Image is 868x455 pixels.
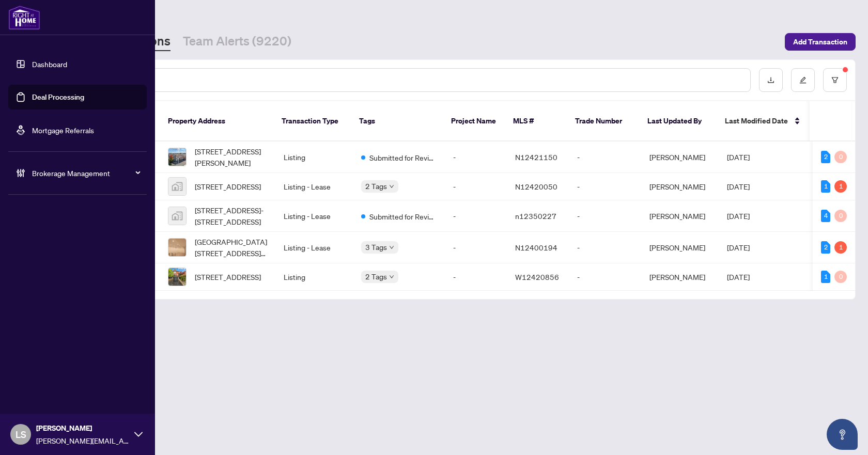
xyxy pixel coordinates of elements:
[569,200,641,232] td: -
[168,268,186,286] img: thumbnail-img
[275,232,353,263] td: Listing - Lease
[505,101,567,142] th: MLS #
[827,419,858,450] button: Open asap
[725,115,788,127] span: Last Modified Date
[641,232,719,263] td: [PERSON_NAME]
[369,152,437,163] span: Submitted for Review
[641,173,719,200] td: [PERSON_NAME]
[569,232,641,263] td: -
[567,101,639,142] th: Trade Number
[569,263,641,291] td: -
[515,243,557,252] span: N12400194
[32,92,84,102] a: Deal Processing
[834,271,847,283] div: 0
[36,422,129,434] span: [PERSON_NAME]
[834,151,847,163] div: 0
[445,200,507,232] td: -
[273,101,351,142] th: Transaction Type
[275,173,353,200] td: Listing - Lease
[168,178,186,195] img: thumbnail-img
[799,76,807,84] span: edit
[8,5,40,30] img: logo
[365,180,387,192] span: 2 Tags
[727,272,750,281] span: [DATE]
[16,427,26,442] span: LS
[195,271,261,283] span: [STREET_ADDRESS]
[389,274,394,279] span: down
[195,236,267,259] span: [GEOGRAPHIC_DATA][STREET_ADDRESS][GEOGRAPHIC_DATA]
[445,173,507,200] td: -
[727,243,750,252] span: [DATE]
[32,59,67,69] a: Dashboard
[515,182,557,191] span: N12420050
[351,101,443,142] th: Tags
[569,142,641,173] td: -
[36,435,129,446] span: [PERSON_NAME][EMAIL_ADDRESS][DOMAIN_NAME]
[515,272,559,281] span: W12420856
[275,263,353,291] td: Listing
[445,232,507,263] td: -
[791,68,815,92] button: edit
[275,142,353,173] td: Listing
[641,142,719,173] td: [PERSON_NAME]
[168,207,186,225] img: thumbnail-img
[834,210,847,222] div: 0
[515,211,556,221] span: n12350227
[821,241,830,254] div: 2
[641,263,719,291] td: [PERSON_NAME]
[821,151,830,163] div: 2
[821,210,830,222] div: 4
[275,200,353,232] td: Listing - Lease
[515,152,557,162] span: N12421150
[785,33,856,51] button: Add Transaction
[727,152,750,162] span: [DATE]
[160,101,273,142] th: Property Address
[831,76,839,84] span: filter
[821,271,830,283] div: 1
[443,101,505,142] th: Project Name
[195,146,267,168] span: [STREET_ADDRESS][PERSON_NAME]
[717,101,810,142] th: Last Modified Date
[389,184,394,189] span: down
[365,241,387,253] span: 3 Tags
[834,180,847,193] div: 1
[834,241,847,254] div: 1
[32,167,139,179] span: Brokerage Management
[727,182,750,191] span: [DATE]
[195,205,267,227] span: [STREET_ADDRESS]-[STREET_ADDRESS]
[32,125,94,135] a: Mortgage Referrals
[793,34,847,50] span: Add Transaction
[823,68,847,92] button: filter
[767,76,774,84] span: download
[365,271,387,283] span: 2 Tags
[759,68,783,92] button: download
[445,142,507,173] td: -
[639,101,717,142] th: Last Updated By
[195,181,261,192] span: [STREET_ADDRESS]
[569,173,641,200] td: -
[168,239,186,256] img: thumbnail-img
[168,148,186,166] img: thumbnail-img
[183,33,291,51] a: Team Alerts (9220)
[641,200,719,232] td: [PERSON_NAME]
[369,211,437,222] span: Submitted for Review
[727,211,750,221] span: [DATE]
[821,180,830,193] div: 1
[389,245,394,250] span: down
[445,263,507,291] td: -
